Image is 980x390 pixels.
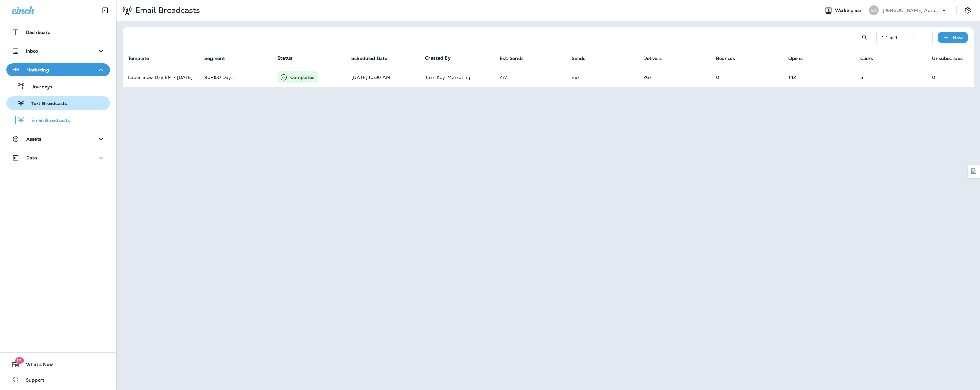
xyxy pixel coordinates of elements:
p: Data [26,155,37,160]
span: 90-150 Days [204,74,234,80]
p: Completed [290,74,315,81]
td: [DATE] 10:30 AM [346,68,420,87]
p: Turn Key [425,75,445,80]
p: Marketing [447,75,470,80]
span: Template [128,55,157,61]
p: Text Broadcasts [25,101,67,107]
span: Est. Sends [500,55,532,61]
span: Sends [572,56,586,61]
p: Dashboard [26,30,50,35]
span: Clicks [860,56,873,61]
span: Scheduled Date [351,56,387,61]
td: 277 [494,68,566,87]
td: 267 [638,68,711,87]
span: Scheduled Date [351,55,396,61]
button: Email Broadcasts [6,113,110,127]
td: 267 [567,68,638,87]
span: Working as: [835,8,863,13]
span: Created By [425,55,450,61]
button: 19What's New [6,358,110,371]
p: Assets [26,136,41,142]
span: Sends [572,55,594,61]
div: 1 - 1 of 1 [882,35,897,40]
span: Unsubscribes [932,56,963,61]
p: Email Broadcasts [133,5,200,15]
span: Segment [204,55,233,61]
button: Settings [962,5,974,16]
button: Text Broadcasts [6,96,110,110]
img: Detect Auto [971,168,977,174]
span: Delivers [644,56,662,61]
button: Collapse Sidebar [96,4,114,17]
span: What's New [19,362,53,370]
p: Labor Slow Day EM - 8/4/25 [128,75,194,80]
div: SA [869,5,879,15]
p: Inbox [26,49,38,54]
span: Clicks [860,55,881,61]
button: Data [6,151,110,164]
button: Dashboard [6,26,110,39]
td: 0 [927,68,974,87]
button: Inbox [6,45,110,58]
p: New [953,35,963,40]
button: Search Email Broadcasts [858,31,871,44]
button: Journeys [6,80,110,93]
span: Opens [788,56,803,61]
span: Click rate:4% (Clicks/Opens) [860,74,863,80]
p: Journeys [25,84,52,90]
button: Assets [6,133,110,146]
span: Bounces [716,56,735,61]
p: Marketing [26,67,49,72]
span: Open rate:53% (Opens/Sends) [788,74,796,80]
button: Support [6,374,110,386]
span: 19 [15,357,24,364]
span: Est. Sends [500,56,523,61]
p: [PERSON_NAME] Auto Service & Tire Pros [883,8,941,13]
p: Email Broadcasts [25,118,70,124]
span: Template [128,56,149,61]
span: Delivers [644,55,670,61]
span: Unsubscribes [932,55,971,61]
span: Support [19,377,44,385]
td: 0 [711,68,783,87]
button: Marketing [6,63,110,76]
span: Opens [788,55,811,61]
span: Segment [204,56,225,61]
span: Status [277,55,292,61]
span: Bounces [716,55,743,61]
